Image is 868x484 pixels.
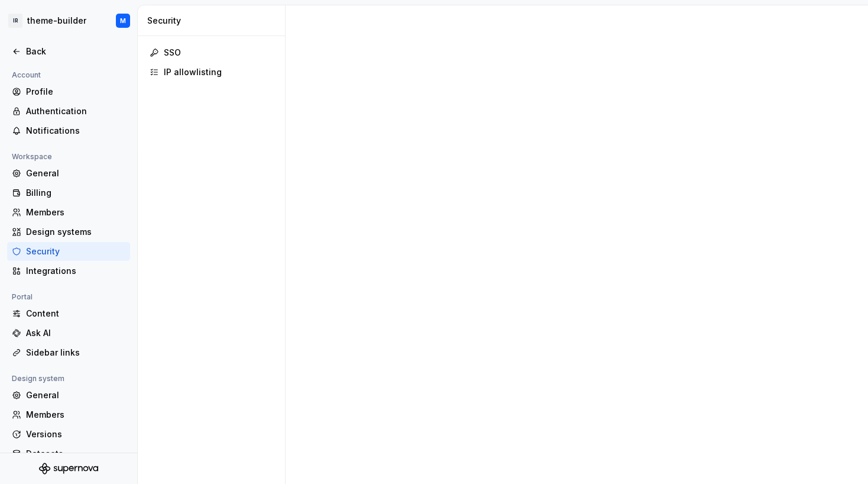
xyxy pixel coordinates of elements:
div: Content [26,308,125,320]
a: Sidebar links [7,343,130,362]
div: Design systems [26,226,125,238]
div: Ask AI [26,327,125,339]
div: Back [26,46,125,57]
a: Content [7,304,130,323]
a: General [7,164,130,183]
a: Members [7,405,130,424]
button: IRtheme-builderM [2,8,135,34]
div: Members [26,409,125,421]
a: Profile [7,82,130,101]
div: Portal [7,290,37,304]
div: Workspace [7,150,57,164]
a: IP allowlisting [145,63,278,82]
div: Members [26,206,125,218]
div: Billing [26,187,125,199]
div: SSO [164,47,273,59]
div: theme-builder [27,15,86,27]
a: Members [7,203,130,222]
a: Authentication [7,102,130,121]
div: Integrations [26,265,125,277]
div: Authentication [26,105,125,117]
div: IP allowlisting [164,66,273,78]
a: Billing [7,183,130,202]
svg: Supernova Logo [39,463,98,475]
a: Versions [7,425,130,444]
a: Ask AI [7,324,130,343]
div: Security [26,246,125,257]
div: Account [7,68,46,82]
div: Notifications [26,125,125,137]
div: Security [147,15,280,27]
a: Notifications [7,121,130,140]
a: Datasets [7,444,130,463]
a: Design systems [7,222,130,241]
a: Back [7,42,130,61]
div: Sidebar links [26,347,125,359]
a: General [7,386,130,405]
div: General [26,389,125,401]
a: Integrations [7,262,130,280]
div: Profile [26,86,125,98]
div: M [120,16,126,25]
div: IR [8,14,22,28]
a: Security [7,242,130,261]
div: Versions [26,428,125,440]
div: General [26,167,125,179]
a: SSO [145,43,278,62]
div: Design system [7,372,69,386]
div: Datasets [26,448,125,460]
